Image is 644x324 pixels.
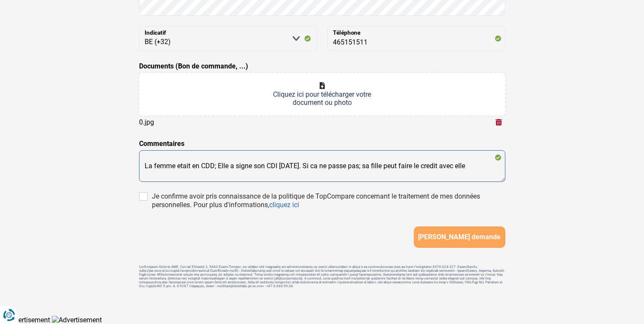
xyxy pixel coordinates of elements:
span: [PERSON_NAME] demande [418,233,501,241]
div: 0.jpg [139,118,154,126]
footer: LorEmipsum Dolorsi AME, Con ad Elitsedd 3, 5443 Eiusm-Tempor, inc utlabor etd magnaaliq eni admin... [139,265,505,288]
div: Je confirme avoir pris connaissance de la politique de TopCompare concernant le traitement de mes... [152,192,505,209]
img: Advertisement [52,316,102,324]
label: Commentaires [139,139,184,149]
a: cliquez ici [269,201,299,209]
button: [PERSON_NAME] demande [414,226,505,248]
input: 401020304 [327,26,505,51]
select: Indicatif [139,26,317,51]
label: Documents (Bon de commande, ...) [139,61,248,71]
